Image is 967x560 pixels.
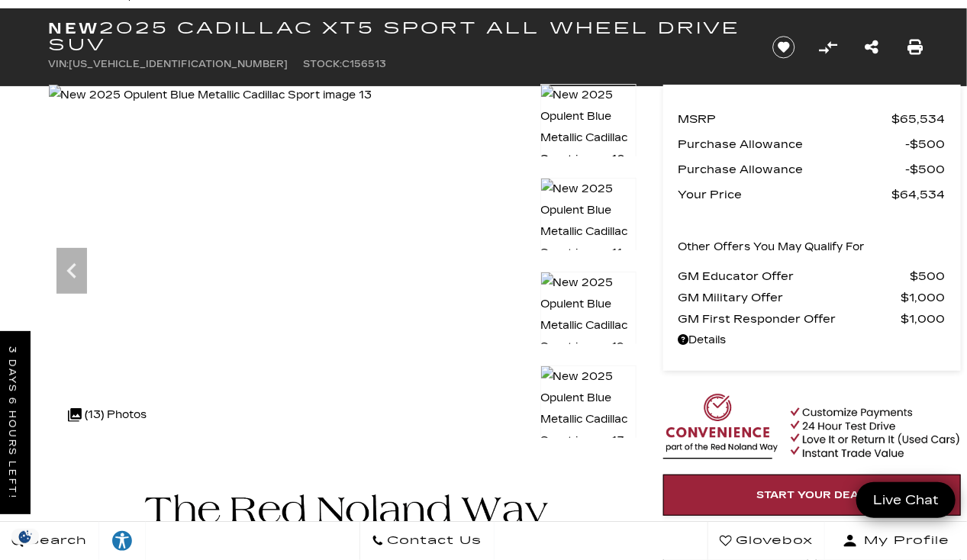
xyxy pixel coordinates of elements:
button: Save vehicle [767,35,801,60]
a: Explore your accessibility options [99,522,146,560]
button: Compare Vehicle [817,36,840,59]
a: Live Chat [856,482,956,518]
a: MSRP $65,534 [679,108,946,130]
a: Your Price $64,534 [679,184,946,205]
span: $1,000 [901,287,946,308]
div: Explore your accessibility options [99,529,145,552]
span: GM Military Offer [679,287,901,308]
span: Purchase Allowance [679,159,906,180]
img: New 2025 Opulent Blue Metallic Cadillac Sport image 10 [540,84,637,171]
span: Contact Us [384,530,482,552]
span: Search [24,530,87,552]
span: GM Educator Offer [679,266,911,287]
h1: 2025 Cadillac XT5 Sport All Wheel Drive SUV [49,20,747,53]
span: $500 [911,266,946,287]
span: Stock: [304,59,343,69]
span: $65,534 [892,108,946,130]
button: Open user profile menu [825,522,967,560]
a: GM First Responder Offer $1,000 [679,308,946,330]
span: Start Your Deal [757,489,867,501]
a: GM Educator Offer $500 [679,266,946,287]
a: Contact Us [359,522,495,560]
span: My Profile [858,530,949,552]
a: Purchase Allowance $500 [679,134,946,155]
span: MSRP [679,108,892,130]
span: GM First Responder Offer [679,308,901,330]
img: New 2025 Opulent Blue Metallic Cadillac Sport image 13 [540,365,637,452]
span: $500 [906,134,946,155]
section: Click to Open Cookie Consent Modal [8,529,43,545]
a: Purchase Allowance $500 [679,159,946,180]
span: Your Price [679,184,892,205]
a: Print this New 2025 Cadillac XT5 Sport All Wheel Drive SUV [908,37,923,58]
span: C156513 [343,59,387,69]
span: $1,000 [901,308,946,330]
span: VIN: [49,59,69,69]
span: Live Chat [865,491,946,509]
img: New 2025 Opulent Blue Metallic Cadillac Sport image 13 [49,85,372,106]
strong: New [49,19,99,37]
span: Glovebox [732,530,813,552]
span: $500 [906,159,946,180]
a: GM Military Offer $1,000 [679,287,946,308]
p: Other Offers You May Qualify For [679,237,865,258]
span: [US_VEHICLE_IDENTIFICATION_NUMBER] [69,59,288,69]
div: Previous [56,248,87,294]
a: Share this New 2025 Cadillac XT5 Sport All Wheel Drive SUV [865,37,878,58]
span: $64,534 [892,184,946,205]
img: Opt-Out Icon [8,529,43,545]
div: (13) Photos [60,397,155,433]
span: Purchase Allowance [679,134,906,155]
img: New 2025 Opulent Blue Metallic Cadillac Sport image 12 [540,272,637,359]
a: Details [679,330,946,351]
a: Start Your Deal [663,475,961,516]
img: New 2025 Opulent Blue Metallic Cadillac Sport image 11 [540,178,637,265]
a: Glovebox [708,522,825,560]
